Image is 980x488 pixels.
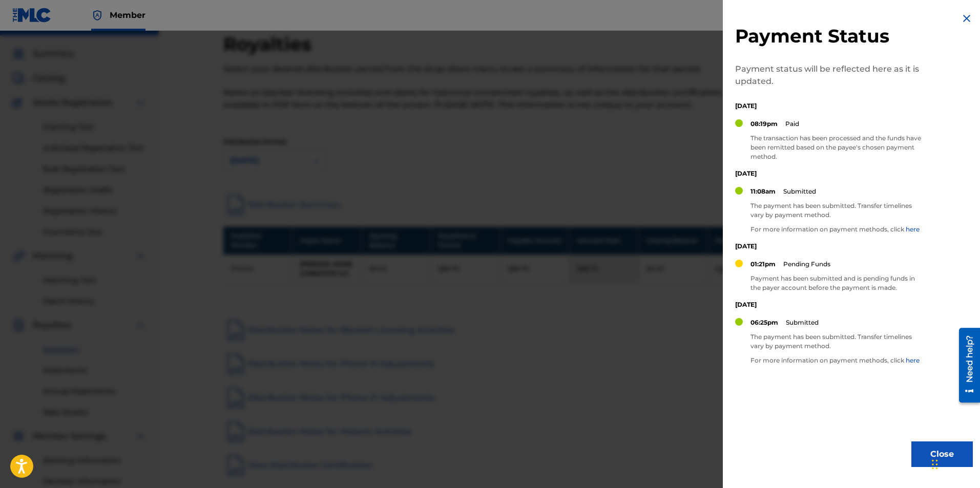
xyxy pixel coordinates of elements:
p: Paid [785,119,799,129]
p: [DATE] [735,101,925,111]
p: [DATE] [735,169,925,178]
p: Submitted [786,318,819,327]
a: here [906,356,920,364]
a: here [906,225,920,233]
p: Pending Funds [783,260,830,269]
p: The transaction has been processed and the funds have been remitted based on the payee's chosen p... [750,134,925,161]
p: 01:21pm [750,260,776,269]
h2: Payment Status [735,25,925,48]
p: [DATE] [735,300,925,309]
iframe: Chat Widget [929,439,980,488]
div: Drag [932,449,938,480]
p: 08:19pm [750,119,778,129]
p: Payment has been submitted and is pending funds in the payer account before the payment is made. [750,274,925,292]
button: Close [911,441,973,467]
p: Submitted [783,187,816,196]
img: MLC Logo [12,8,52,23]
p: 11:08am [750,187,776,196]
p: For more information on payment methods, click [750,225,925,234]
p: For more information on payment methods, click [750,356,925,365]
iframe: Resource Center [951,324,980,407]
p: Payment status will be reflected here as it is updated. [735,63,925,88]
img: Top Rightsholder [91,9,103,22]
p: [DATE] [735,242,925,251]
span: Member [110,9,145,21]
p: 06:25pm [750,318,778,327]
p: The payment has been submitted. Transfer timelines vary by payment method. [750,201,925,220]
p: The payment has been submitted. Transfer timelines vary by payment method. [750,332,925,351]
